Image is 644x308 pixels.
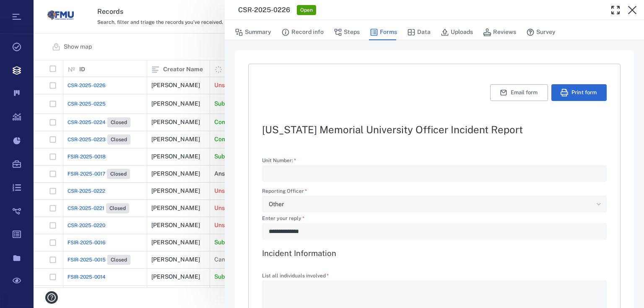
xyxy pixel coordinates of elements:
[624,2,641,18] button: Close
[262,273,607,280] label: List all individuals involved
[370,24,397,40] button: Forms
[299,7,314,14] span: Open
[269,199,593,209] div: Other
[607,2,624,18] button: Toggle Fullscreen
[262,189,607,196] label: Reporting Officer
[262,124,607,135] h2: [US_STATE] Memorial University Officer Incident Report
[526,24,556,40] button: Survey
[262,196,607,212] div: Reporting Officer
[441,24,473,40] button: Uploads
[238,5,290,15] h3: CSR-2025-0226
[262,216,607,223] label: Enter your reply
[262,248,607,258] h3: Incident Information
[262,158,607,165] label: Unit Number:
[483,24,516,40] button: Reviews
[281,24,324,40] button: Record info
[490,84,548,101] button: Email form
[407,24,431,40] button: Data
[235,24,271,40] button: Summary
[262,165,607,182] div: Unit Number:
[551,84,607,101] button: Print form
[334,24,360,40] button: Steps
[19,6,36,13] span: Help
